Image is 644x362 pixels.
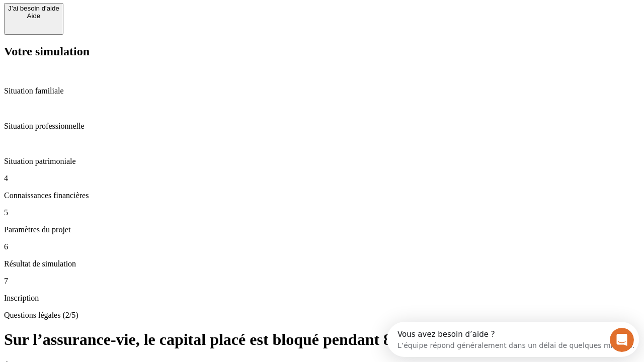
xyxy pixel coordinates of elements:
iframe: Intercom live chat [610,328,634,352]
div: L’équipe répond généralement dans un délai de quelques minutes. [11,17,248,27]
p: 4 [4,174,640,183]
p: Inscription [4,294,640,303]
p: 6 [4,242,640,251]
p: Situation familiale [4,86,640,96]
div: Ouvrir le Messenger Intercom [4,4,277,32]
p: Paramètres du projet [4,225,640,234]
p: Situation professionnelle [4,122,640,131]
div: Aide [8,12,59,20]
h1: Sur l’assurance-vie, le capital placé est bloqué pendant 8 ans ? [4,330,640,349]
p: Questions légales (2/5) [4,311,640,320]
p: Résultat de simulation [4,259,640,268]
p: Situation patrimoniale [4,157,640,166]
p: 7 [4,277,640,286]
iframe: Intercom live chat discovery launcher [387,322,639,357]
p: Connaissances financières [4,191,640,200]
div: Vous avez besoin d’aide ? [11,9,248,17]
div: J’ai besoin d'aide [8,5,59,12]
button: J’ai besoin d'aideAide [4,3,63,35]
p: 5 [4,208,640,217]
h2: Votre simulation [4,45,640,58]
